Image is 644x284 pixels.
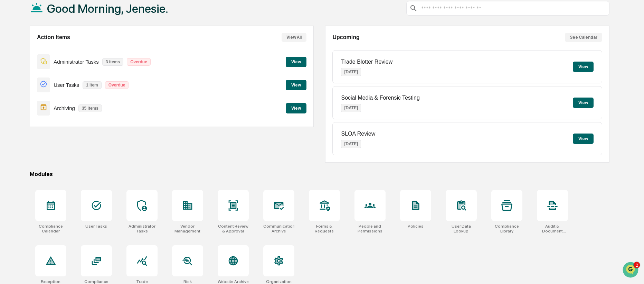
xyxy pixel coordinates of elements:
[105,81,129,89] p: Overdue
[354,224,386,233] div: People and Permissions
[573,62,594,72] button: View
[54,82,79,88] p: User Tasks
[341,95,419,101] p: Social Media & Forensic Testing
[61,113,75,118] span: [DATE]
[7,142,12,148] div: 🖐️
[14,113,19,119] img: 1746055101610-c473b297-6a78-478c-a979-82029cc54cd1
[37,34,70,40] h2: Action Items
[286,81,306,88] a: View
[78,104,102,112] p: 35 items
[286,104,306,111] a: View
[83,81,102,89] p: 1 item
[7,106,18,117] img: Jack Rasmussen
[85,224,107,229] div: User Tasks
[332,34,359,40] h2: Upcoming
[565,33,602,42] button: See Calendar
[573,98,594,108] button: View
[7,53,19,65] img: 1746055101610-c473b297-6a78-478c-a979-82029cc54cd1
[341,131,375,137] p: SLOA Review
[341,140,361,148] p: [DATE]
[263,224,294,233] div: Communications Archive
[57,113,60,118] span: •
[537,224,568,233] div: Audit & Document Logs
[341,68,361,76] p: [DATE]
[117,55,126,63] button: Start new chat
[127,58,151,66] p: Overdue
[7,15,126,26] p: How can we help?
[31,60,95,65] div: We're available if you need us!
[47,139,88,151] a: 🗄️Attestations
[341,104,361,112] p: [DATE]
[69,172,84,177] span: Pylon
[408,224,424,229] div: Policies
[15,53,27,65] img: 8933085812038_c878075ebb4cc5468115_72.jpg
[218,279,249,284] div: Website Archive
[61,94,75,100] span: [DATE]
[47,2,168,16] h1: Good Morning, Jenesie.
[341,59,392,65] p: Trade Blotter Review
[14,141,45,148] span: Preclearance
[172,224,203,233] div: Vendor Management
[446,224,477,233] div: User Data Lookup
[49,171,84,177] a: Powered byPylon
[286,80,306,90] button: View
[573,134,594,144] button: View
[282,33,306,42] button: View All
[14,94,19,100] img: 1746055101610-c473b297-6a78-478c-a979-82029cc54cd1
[126,224,158,233] div: Administrator Tasks
[4,152,46,164] a: 🔎Data Lookup
[54,59,99,65] p: Administrator Tasks
[35,224,66,233] div: Compliance Calendar
[7,77,44,82] div: Past conversations
[4,139,47,151] a: 🖐️Preclearance
[57,141,86,148] span: Attestations
[31,53,113,60] div: Start new chat
[107,75,126,84] button: See all
[286,103,306,113] button: View
[30,171,609,177] div: Modules
[21,94,56,100] span: [PERSON_NAME]
[7,88,18,99] img: Jack Rasmussen
[286,58,306,65] a: View
[21,113,56,118] span: [PERSON_NAME]
[218,224,249,233] div: Content Review & Approval
[286,57,306,67] button: View
[50,142,56,148] div: 🗄️
[54,105,75,111] p: Archiving
[14,155,44,162] span: Data Lookup
[622,261,641,280] iframe: Open customer support
[491,224,522,233] div: Compliance Library
[102,58,123,66] p: 3 items
[309,224,340,233] div: Forms & Requests
[7,155,12,161] div: 🔎
[18,31,114,39] input: Clear
[57,94,60,100] span: •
